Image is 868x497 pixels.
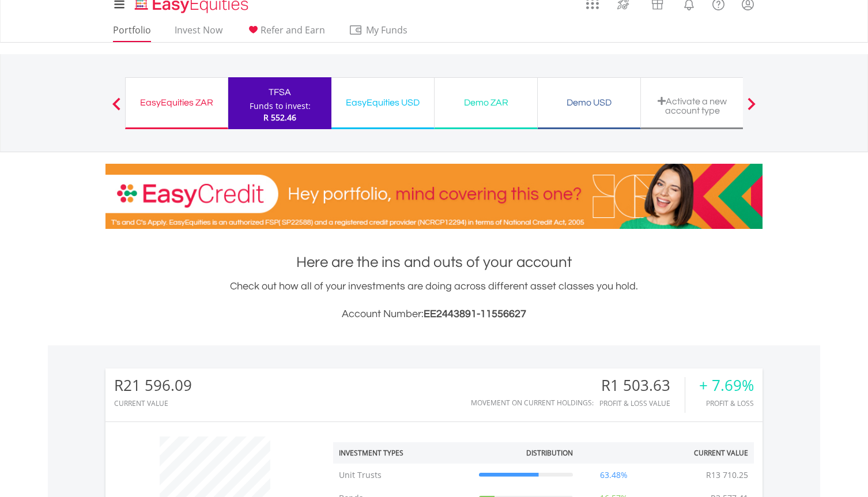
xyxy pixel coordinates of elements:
td: 63.48% [579,464,649,487]
span: Refer and Earn [261,24,325,36]
img: EasyCredit Promotion Banner [105,164,763,229]
div: Activate a new account type [648,96,737,115]
div: EasyEquities ZAR [133,95,221,111]
div: Demo ZAR [441,95,530,111]
th: Current Value [648,442,754,464]
div: Profit & Loss Value [599,400,685,407]
div: + 7.69% [699,377,754,394]
h1: Here are the ins and outs of your account [105,252,763,273]
div: Check out how all of your investments are doing across different asset classes you hold. [105,278,763,322]
div: Demo USD [545,95,633,111]
div: TFSA [235,84,324,100]
td: Unit Trusts [333,464,473,487]
a: Refer and Earn [241,24,330,42]
div: R1 503.63 [599,377,685,394]
div: Distribution [526,448,573,458]
div: Movement on Current Holdings: [471,399,594,406]
a: Portfolio [108,24,156,42]
h3: Account Number: [105,306,763,322]
td: R13 710.25 [700,464,754,487]
span: R 552.46 [263,112,296,123]
span: My Funds [349,22,424,37]
div: Funds to invest: [250,100,311,112]
div: CURRENT VALUE [114,400,192,407]
div: Profit & Loss [699,400,754,407]
div: EasyEquities USD [338,95,427,111]
div: R21 596.09 [114,377,192,394]
th: Investment Types [333,442,473,464]
a: Invest Now [170,24,227,42]
span: EE2443891-11556627 [424,308,526,319]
